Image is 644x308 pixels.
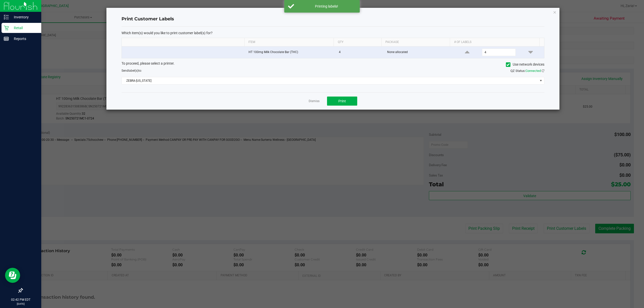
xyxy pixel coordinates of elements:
span: Connected [526,69,541,73]
p: 02:42 PM EDT [2,297,39,302]
span: QZ Status: [510,69,544,73]
inline-svg: Reports [4,36,9,41]
th: Qty [334,38,381,47]
span: ZEBRA-[US_STATE] [122,77,538,84]
button: Print [327,97,357,106]
p: [DATE] [2,302,39,306]
th: # of labels [450,38,539,47]
inline-svg: Retail [4,25,9,30]
p: Which item(s) would you like to print customer label(s) for? [122,31,544,35]
td: HT 100mg Milk Chocolate Bar (THC) [246,47,336,58]
label: Use network devices [506,62,544,67]
p: Inventory [9,14,39,20]
div: Printing labels! [297,4,356,9]
inline-svg: Inventory [4,15,9,20]
span: label(s) [128,69,138,72]
th: Item [244,38,334,47]
a: Dismiss [309,99,319,103]
th: Package [381,38,450,47]
div: To proceed, please select a printer. [118,61,548,68]
p: Retail [9,25,39,31]
span: Send to: [122,69,142,72]
h4: Print Customer Labels [122,16,544,22]
p: Reports [9,36,39,42]
td: None allocated [384,47,454,58]
iframe: Resource center [5,268,20,283]
td: 4 [336,47,384,58]
span: Print [338,99,346,103]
